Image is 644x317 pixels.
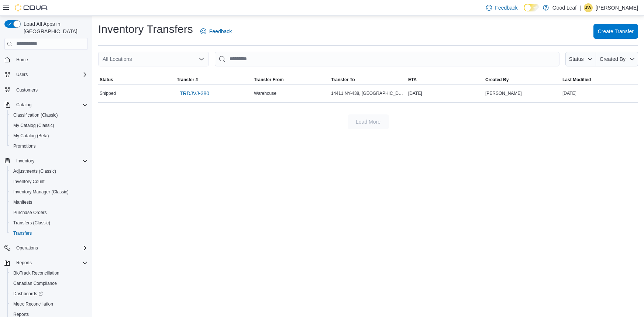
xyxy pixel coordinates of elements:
[16,158,34,164] span: Inventory
[13,143,36,149] span: Promotions
[16,57,28,63] span: Home
[16,102,31,108] span: Catalog
[10,269,88,278] span: BioTrack Reconciliation
[565,52,596,66] button: Status
[10,269,62,278] a: BioTrack Reconciliation
[10,167,59,176] a: Adjustments (Classic)
[7,187,91,197] button: Inventory Manager (Classic)
[7,166,91,176] button: Adjustments (Classic)
[13,199,32,205] span: Manifests
[13,100,34,109] button: Catalog
[13,168,56,174] span: Adjustments (Classic)
[7,268,91,278] button: BioTrack Reconciliation
[254,90,276,96] span: Warehouse
[16,260,32,266] span: Reports
[495,4,517,11] span: Feedback
[10,131,88,140] span: My Catalog (Beta)
[7,110,91,120] button: Classification (Classic)
[10,208,50,217] a: Purchase Orders
[13,244,88,252] span: Operations
[569,56,584,62] span: Status
[10,289,88,298] span: Dashboards
[252,75,330,84] button: Transfer From
[10,229,88,238] span: Transfers
[562,77,591,83] span: Last Modified
[10,279,60,288] a: Canadian Compliance
[13,133,49,139] span: My Catalog (Beta)
[7,131,91,141] button: My Catalog (Beta)
[10,187,88,196] span: Inventory Manager (Classic)
[13,291,43,297] span: Dashboards
[524,11,524,12] span: Dark Mode
[1,243,91,253] button: Operations
[13,210,47,216] span: Purchase Orders
[1,54,91,65] button: Home
[254,77,284,83] span: Transfer From
[561,75,638,84] button: Last Modified
[98,75,175,84] button: Status
[483,0,520,15] a: Feedback
[330,75,407,84] button: Transfer To
[13,258,35,267] button: Reports
[407,89,484,98] div: [DATE]
[10,111,88,120] span: Classification (Classic)
[100,77,113,83] span: Status
[7,289,91,299] a: Dashboards
[7,207,91,218] button: Purchase Orders
[7,141,91,151] button: Promotions
[1,258,91,268] button: Reports
[7,278,91,289] button: Canadian Compliance
[13,258,88,267] span: Reports
[10,229,35,238] a: Transfers
[16,87,38,93] span: Customers
[561,89,638,98] div: [DATE]
[10,218,53,227] a: Transfers (Classic)
[10,208,88,217] span: Purchase Orders
[13,86,41,94] a: Customers
[1,100,91,110] button: Catalog
[407,75,484,84] button: ETA
[13,230,32,236] span: Transfers
[1,156,91,166] button: Inventory
[579,3,581,12] p: |
[7,228,91,238] button: Transfers
[177,86,212,101] a: TRDJVJ-380
[10,187,72,196] a: Inventory Manager (Classic)
[16,72,28,77] span: Users
[13,189,69,195] span: Inventory Manager (Classic)
[197,24,235,39] a: Feedback
[13,156,88,165] span: Inventory
[13,270,59,276] span: BioTrack Reconciliation
[13,220,50,226] span: Transfers (Classic)
[21,20,88,35] span: Load All Apps in [GEOGRAPHIC_DATA]
[10,142,88,151] span: Promotions
[10,218,88,227] span: Transfers (Classic)
[7,120,91,131] button: My Catalog (Classic)
[524,4,539,11] input: Dark Mode
[593,24,638,39] button: Create Transfer
[100,90,116,96] span: Shipped
[13,301,53,307] span: Metrc Reconciliation
[485,77,509,83] span: Created By
[13,280,57,286] span: Canadian Compliance
[585,3,591,12] span: JW
[15,4,48,11] img: Cova
[10,289,46,298] a: Dashboards
[13,123,54,128] span: My Catalog (Classic)
[484,75,561,84] button: Created By
[10,177,48,186] a: Inventory Count
[356,118,380,125] span: Load More
[10,121,57,130] a: My Catalog (Classic)
[10,300,88,309] span: Metrc Reconciliation
[199,56,204,62] button: Open list of options
[13,244,41,252] button: Operations
[1,84,91,95] button: Customers
[1,69,91,80] button: Users
[13,55,31,64] a: Home
[10,121,88,130] span: My Catalog (Classic)
[331,77,355,83] span: Transfer To
[10,198,35,207] a: Manifests
[596,3,638,12] p: [PERSON_NAME]
[348,114,389,129] button: Load More
[10,111,61,120] a: Classification (Classic)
